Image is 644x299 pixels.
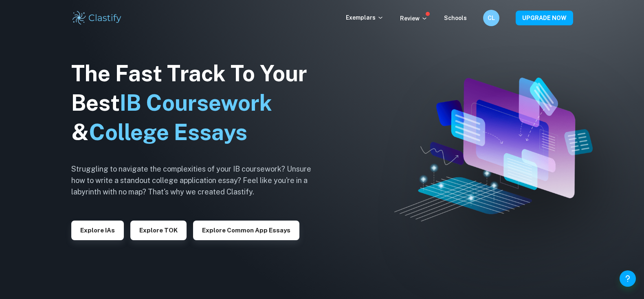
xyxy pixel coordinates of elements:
h6: CL [486,13,496,22]
button: CL [483,10,499,26]
a: Explore TOK [130,226,187,234]
span: College Essays [89,119,247,145]
span: IB Coursework [120,90,272,116]
h6: Struggling to navigate the complexities of your IB coursework? Unsure how to write a standout col... [71,163,324,198]
h1: The Fast Track To Your Best & [71,59,324,147]
p: Review [400,14,428,23]
img: Clastify logo [71,10,123,26]
p: Exemplars [346,13,384,22]
a: Explore Common App essays [193,226,299,234]
button: Explore IAs [71,221,124,240]
button: Help and Feedback [620,270,636,287]
a: Schools [444,15,467,21]
a: Explore IAs [71,226,124,234]
img: Clastify hero [394,78,592,221]
button: Explore TOK [130,221,187,240]
button: Explore Common App essays [193,221,299,240]
button: UPGRADE NOW [516,11,573,25]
